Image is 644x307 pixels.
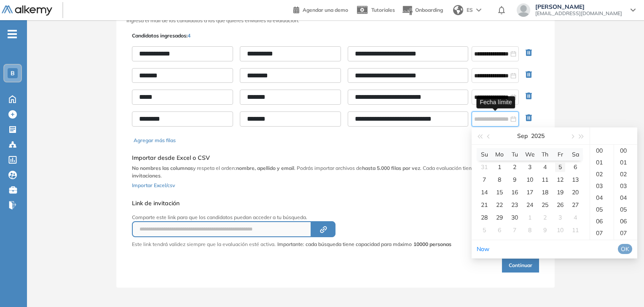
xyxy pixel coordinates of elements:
[590,145,614,156] div: 00
[11,70,15,77] span: B
[537,173,553,186] td: 2025-09-11
[132,164,539,180] p: y respeta el orden: . Podrás importar archivos de . Cada evaluación tiene un .
[494,162,504,172] div: 1
[555,162,565,172] div: 5
[507,161,522,173] td: 2025-09-02
[371,7,395,13] span: Tutoriales
[522,211,537,224] td: 2025-10-01
[477,161,492,173] td: 2025-08-31
[507,173,522,186] td: 2025-09-09
[413,241,451,247] strong: 10000 personas
[132,180,175,190] button: Importar Excel/csv
[614,192,637,204] div: 04
[126,18,545,24] h3: Ingresa el mail de los candidatos a los que quieres enviarles la evaluación.
[553,173,568,186] td: 2025-09-12
[568,161,583,173] td: 2025-09-06
[277,241,451,248] span: Importante: cada búsqueda tiene capacidad para máximo
[614,204,637,215] div: 05
[492,173,507,186] td: 2025-09-08
[510,212,520,222] div: 30
[568,148,583,161] th: Sa
[494,200,504,210] div: 22
[537,198,553,211] td: 2025-09-25
[537,148,553,161] th: Th
[537,161,553,173] td: 2025-09-04
[537,186,553,198] td: 2025-09-18
[477,186,492,198] td: 2025-09-14
[553,186,568,198] td: 2025-09-19
[568,173,583,186] td: 2025-09-13
[132,154,539,161] h5: Importar desde Excel o CSV
[618,244,632,254] button: OK
[507,198,522,211] td: 2025-09-23
[614,180,637,192] div: 03
[540,200,550,210] div: 25
[303,7,348,13] span: Agendar una demo
[614,239,637,251] div: 08
[492,186,507,198] td: 2025-09-15
[188,32,191,39] span: 4
[553,224,568,236] td: 2025-10-10
[570,200,580,210] div: 27
[477,148,492,161] th: Su
[477,245,489,253] a: Now
[535,10,622,17] span: [EMAIL_ADDRESS][DOMAIN_NAME]
[132,200,451,207] h5: Link de invitación
[477,198,492,211] td: 2025-09-21
[132,165,193,171] b: No nombres las columnas
[525,212,535,222] div: 1
[492,211,507,224] td: 2025-09-29
[477,211,492,224] td: 2025-09-28
[614,145,637,156] div: 00
[402,1,443,19] button: Onboarding
[510,162,520,172] div: 2
[132,241,276,248] p: Este link tendrá validez siempre que la evaluación esté activa.
[507,186,522,198] td: 2025-09-16
[510,175,520,185] div: 9
[614,215,637,227] div: 06
[492,224,507,236] td: 2025-10-06
[479,200,489,210] div: 21
[522,198,537,211] td: 2025-09-24
[415,7,443,13] span: Onboarding
[507,224,522,236] td: 2025-10-07
[570,225,580,235] div: 11
[525,225,535,235] div: 8
[510,187,520,197] div: 16
[525,200,535,210] div: 24
[453,5,463,15] img: world
[570,162,580,172] div: 6
[614,156,637,168] div: 01
[531,127,545,144] button: 2025
[517,127,528,144] button: Sep
[537,211,553,224] td: 2025-10-02
[236,165,294,171] b: nombre, apellido y email
[525,187,535,197] div: 17
[467,6,473,14] span: ES
[590,192,614,204] div: 04
[492,198,507,211] td: 2025-09-22
[479,212,489,222] div: 28
[507,148,522,161] th: Tu
[540,162,550,172] div: 4
[570,175,580,185] div: 13
[555,187,565,197] div: 19
[540,212,550,222] div: 2
[494,212,504,222] div: 29
[132,182,175,188] span: Importar Excel/csv
[535,3,622,10] span: [PERSON_NAME]
[134,137,176,144] button: Agregar más filas
[477,224,492,236] td: 2025-10-05
[477,173,492,186] td: 2025-09-07
[476,96,515,108] div: Fecha límite
[568,211,583,224] td: 2025-10-04
[568,186,583,198] td: 2025-09-20
[553,198,568,211] td: 2025-09-26
[522,186,537,198] td: 2025-09-17
[570,212,580,222] div: 4
[590,156,614,168] div: 01
[570,187,580,197] div: 20
[553,161,568,173] td: 2025-09-05
[494,187,504,197] div: 15
[614,168,637,180] div: 02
